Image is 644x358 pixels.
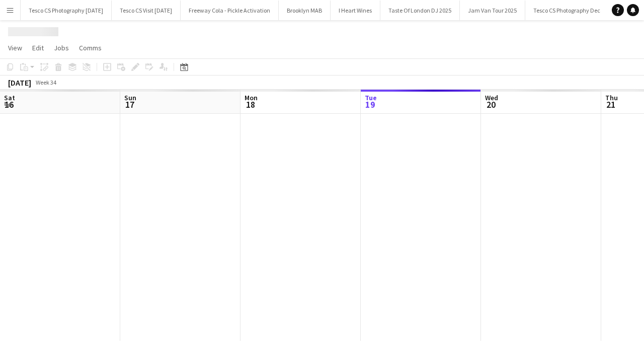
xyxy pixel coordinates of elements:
[525,1,609,20] button: Tesco CS Photography Dec
[181,1,279,20] button: Freeway Cola - Pickle Activation
[363,99,377,110] span: 19
[124,93,136,102] span: Sun
[380,1,460,20] button: Taste Of London DJ 2025
[21,1,112,20] button: Tesco CS Photography [DATE]
[123,99,136,110] span: 17
[365,93,377,102] span: Tue
[245,93,258,102] span: Mon
[33,79,58,86] span: Week 34
[75,41,106,54] a: Comms
[279,1,331,20] button: Brooklyn MAB
[8,43,22,52] span: View
[50,41,73,54] a: Jobs
[243,99,258,110] span: 18
[331,1,380,20] button: I Heart Wines
[484,99,498,110] span: 20
[3,99,15,110] span: 16
[485,93,498,102] span: Wed
[32,43,44,52] span: Edit
[28,41,48,54] a: Edit
[54,43,69,52] span: Jobs
[4,93,15,102] span: Sat
[604,99,618,110] span: 21
[4,41,26,54] a: View
[79,43,102,52] span: Comms
[8,78,31,88] div: [DATE]
[605,93,618,102] span: Thu
[460,1,525,20] button: Jam Van Tour 2025
[112,1,181,20] button: Tesco CS Visit [DATE]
